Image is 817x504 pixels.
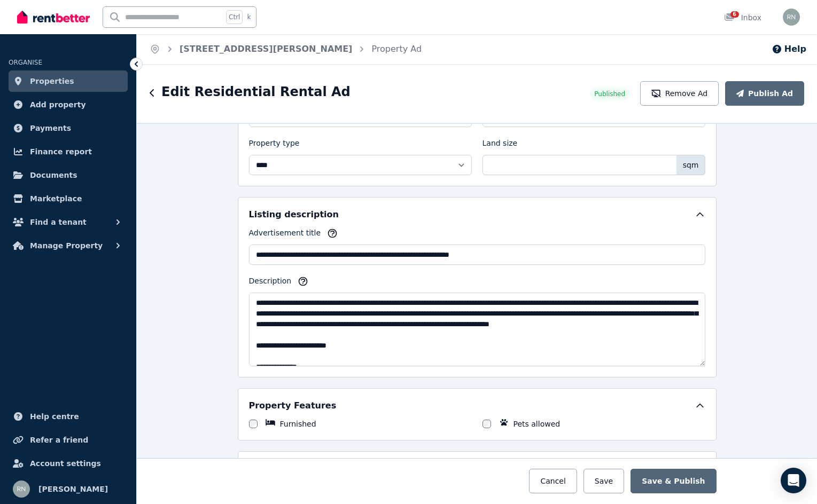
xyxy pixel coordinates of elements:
[583,469,624,493] button: Save
[249,399,337,412] h5: Property Features
[371,44,422,54] a: Property Ad
[180,44,352,54] a: [STREET_ADDRESS][PERSON_NAME]
[137,34,434,64] nav: Breadcrumb
[9,235,128,256] button: Manage Property
[30,434,88,446] span: Refer a friend
[781,468,806,493] div: Open Intercom Messenger
[30,216,87,229] span: Find a tenant
[30,410,79,423] span: Help centre
[529,469,577,493] button: Cancel
[594,90,625,98] span: Published
[226,10,243,24] span: Ctrl
[30,98,86,111] span: Add property
[161,83,351,100] h1: Edit Residential Rental Ad
[772,43,806,56] button: Help
[724,12,761,23] div: Inbox
[9,164,128,186] a: Documents
[640,81,719,106] button: Remove Ad
[513,419,561,429] label: Pets allowed
[9,70,128,92] a: Properties
[9,211,128,233] button: Find a tenant
[30,169,77,182] span: Documents
[9,141,128,162] a: Finance report
[30,122,71,135] span: Payments
[783,9,800,26] img: Rajkamal Nagaraj
[249,138,300,153] label: Property type
[38,483,108,495] span: [PERSON_NAME]
[9,453,128,474] a: Account settings
[249,275,292,290] label: Description
[247,13,251,21] span: k
[30,145,92,158] span: Finance report
[631,469,716,493] button: Save & Publish
[483,138,518,153] label: Land size
[17,9,90,25] img: RentBetter
[30,457,101,470] span: Account settings
[9,59,42,66] span: ORGANISE
[249,208,339,221] h5: Listing description
[30,75,74,88] span: Properties
[725,81,804,106] button: Publish Ad
[9,94,128,115] a: Add property
[30,239,103,252] span: Manage Property
[730,11,739,18] span: 6
[30,192,82,205] span: Marketplace
[280,419,316,429] label: Furnished
[13,481,30,498] img: Rajkamal Nagaraj
[9,429,128,451] a: Refer a friend
[9,117,128,139] a: Payments
[249,227,321,242] label: Advertisement title
[9,406,128,427] a: Help centre
[9,188,128,209] a: Marketplace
